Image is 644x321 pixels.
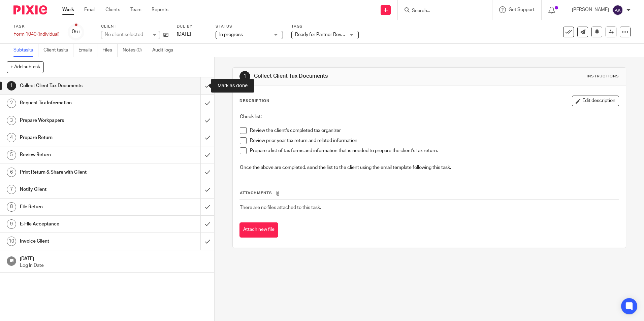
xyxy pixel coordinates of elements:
[587,74,619,79] div: Instructions
[7,237,16,246] div: 10
[250,147,618,154] p: Prepare a list of tax forms and information that is needed to prepare the client's tax return.
[20,98,136,108] h1: Request Tax Information
[239,222,278,238] button: Attach new file
[216,24,283,29] label: Status
[572,96,619,106] button: Edit description
[7,150,16,160] div: 5
[572,6,609,13] p: [PERSON_NAME]
[7,168,16,177] div: 6
[152,6,168,13] a: Reports
[219,32,243,37] span: In progress
[7,61,44,73] button: + Add subtask
[250,127,618,134] p: Review the client's completed tax organizer
[291,24,359,29] label: Tags
[20,219,136,229] h1: E-File Acceptance
[177,32,191,37] span: [DATE]
[75,30,81,34] small: /11
[612,5,623,15] img: svg%3E
[177,24,207,29] label: Due by
[7,219,16,229] div: 9
[152,44,178,57] a: Audit logs
[130,6,141,13] a: Team
[240,205,321,210] span: There are no files attached to this task.
[13,24,60,29] label: Task
[239,71,250,82] div: 1
[20,133,136,143] h1: Prepare Return
[72,28,81,36] div: 0
[20,115,136,126] h1: Prepare Workpapers
[13,31,60,38] div: Form 1040 (Individual)
[20,81,136,91] h1: Collect Client Tax Documents
[102,44,118,57] a: Files
[123,44,147,57] a: Notes (0)
[78,44,97,57] a: Emails
[20,167,136,177] h1: Print Return & Share with Client
[7,202,16,212] div: 8
[7,99,16,108] div: 2
[7,116,16,125] div: 3
[20,150,136,160] h1: Review Return
[295,32,348,37] span: Ready for Partner Review
[250,137,618,144] p: Review prior year tax return and related information
[240,191,272,195] span: Attachments
[62,6,74,13] a: Work
[20,236,136,246] h1: Invoice Client
[254,73,444,80] h1: Collect Client Tax Documents
[7,81,16,91] div: 1
[240,113,618,120] p: Check list:
[43,44,73,57] a: Client tasks
[20,184,136,194] h1: Notify Client
[20,262,208,269] p: Log In Date
[84,6,95,13] a: Email
[101,24,168,29] label: Client
[411,8,472,14] input: Search
[20,254,208,262] h1: [DATE]
[13,5,47,14] img: Pixie
[7,133,16,142] div: 4
[13,44,38,57] a: Subtasks
[20,202,136,212] h1: File Return
[105,31,149,38] div: No client selected
[7,185,16,194] div: 7
[240,164,618,171] p: Once the above are completed, send the list to the client using the email template following this...
[509,7,535,12] span: Get Support
[239,98,269,104] p: Description
[105,6,120,13] a: Clients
